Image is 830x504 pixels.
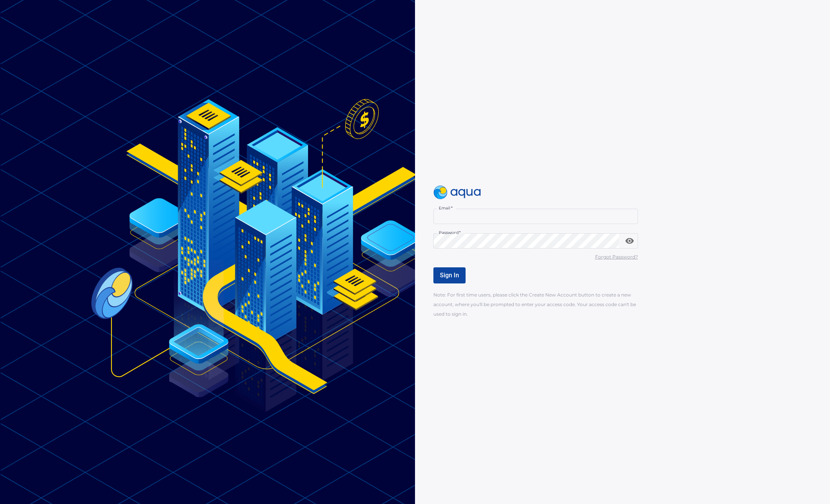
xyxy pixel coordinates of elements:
button: Sign In [433,267,466,283]
label: Password [439,230,461,236]
label: Email [439,205,453,211]
span: Note: For first time users, please click the Create New Account button to create a new account, w... [433,292,636,317]
span: Sign In [440,272,459,279]
u: Forgot Password? [595,254,638,260]
button: toggle password visibility [622,233,637,249]
img: logo [433,186,481,199]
